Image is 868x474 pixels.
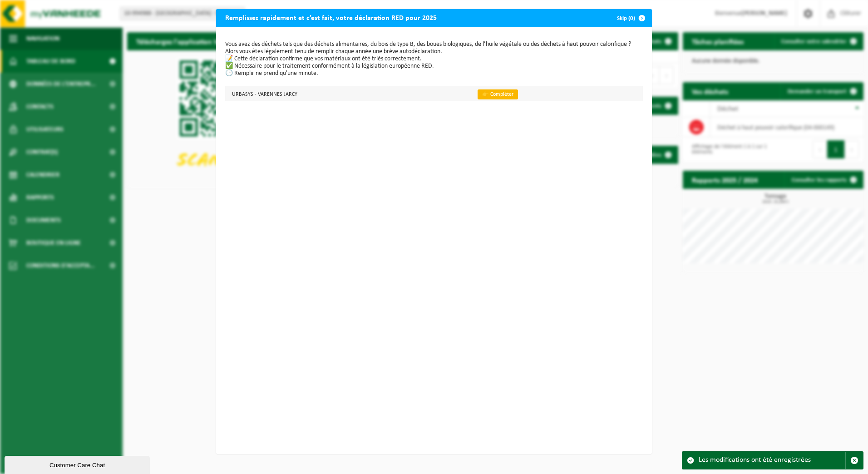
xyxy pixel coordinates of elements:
[225,86,470,101] td: URBASYS - VARENNES JARCY
[225,41,643,77] p: Vous avez des déchets tels que des déchets alimentaires, du bois de type B, des boues biologiques...
[5,454,152,474] iframe: chat widget
[216,9,446,26] h2: Remplissez rapidement et c’est fait, votre déclaration RED pour 2025
[478,89,518,99] a: 👉 Compléter
[610,9,651,27] button: Skip (0)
